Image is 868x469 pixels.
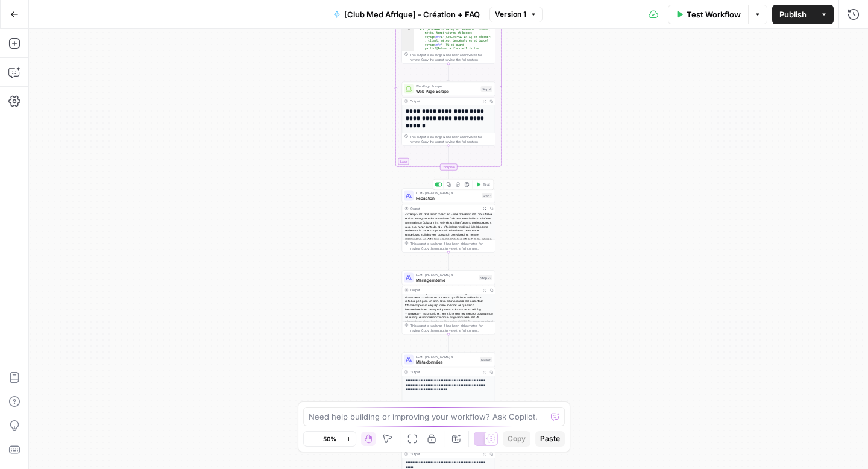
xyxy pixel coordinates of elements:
[482,193,492,198] div: Step 1
[416,359,477,365] span: Méta données
[416,277,477,283] span: Maillage interne
[503,431,530,447] button: Copy
[480,357,492,362] div: Step 21
[508,433,526,444] span: Copy
[410,241,492,251] div: This output is too large & has been abbreviated for review. to view the full content.
[687,8,741,20] span: Test Workflow
[448,335,450,352] g: Edge from step_23 to step_21
[483,182,490,187] span: Test
[540,433,560,444] span: Paste
[416,88,479,94] span: Web Page Scrape
[489,7,542,22] button: Version 1
[410,288,479,292] div: Output
[448,253,450,270] g: Edge from step_1 to step_23
[410,370,479,374] div: Output
[421,329,444,332] span: Copy the output
[344,8,480,20] span: [Club Med Afrique] - Création + FAQ
[772,5,814,24] button: Publish
[479,275,492,280] div: Step 23
[481,86,493,92] div: Step 4
[416,84,479,89] span: Web Page Scrape
[416,195,479,201] span: Rédaction
[535,431,565,447] button: Paste
[410,452,479,456] div: Output
[326,5,487,24] button: [Club Med Afrique] - Création + FAQ
[402,212,495,277] div: <loremip> # Dolors am Consect ad Eli se doeiusmo ## T'inc utlabor, et dolore magnaa enim adminimv...
[410,52,492,62] div: This output is too large & has been abbreviated for review. to view the full content.
[323,434,336,444] span: 50%
[402,189,495,253] div: LLM · [PERSON_NAME] 4RédactionStep 1TestOutput<loremip> # Dolors am Consect ad Eli se doeiusmo ##...
[410,99,479,104] div: Output
[495,9,526,20] span: Version 1
[410,206,479,210] div: Output
[416,190,479,195] span: LLM · [PERSON_NAME] 4
[416,354,477,359] span: LLM · [PERSON_NAME] 4
[779,8,807,20] span: Publish
[402,283,495,352] div: <loremip> # Dolors am Consect ad Eli se doeiusmo ## Te incidi utlabor etd-magnaali Enimadmi venia...
[402,164,495,171] div: Complete
[421,140,444,143] span: Copy the output
[474,181,492,189] button: Test
[416,272,477,277] span: LLM · [PERSON_NAME] 4
[410,323,492,333] div: This output is too large & has been abbreviated for review. to view the full content.
[448,171,450,188] g: Edge from step_3-iteration-end to step_1
[448,64,450,81] g: Edge from step_3 to step_4
[410,134,492,144] div: This output is too large & has been abbreviated for review. to view the full content.
[421,58,444,61] span: Copy the output
[668,5,748,24] button: Test Workflow
[402,271,495,335] div: LLM · [PERSON_NAME] 4Maillage interneStep 23Output<loremip> # Dolors am Consect ad Eli se doeiusm...
[440,164,458,171] div: Complete
[421,247,444,250] span: Copy the output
